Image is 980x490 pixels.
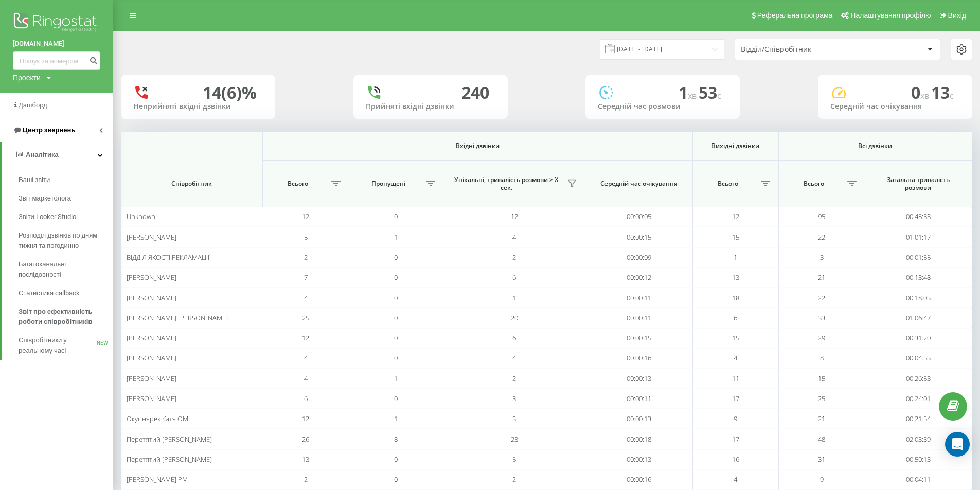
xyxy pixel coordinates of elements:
div: Проекти [13,72,41,83]
a: Розподіл дзвінків по дням тижня та погодинно [19,226,113,255]
span: [PERSON_NAME] РМ [127,475,188,484]
span: 0 [394,212,398,221]
td: 00:00:11 [585,308,693,328]
span: 26 [302,434,309,444]
a: Ваші звіти [19,171,113,189]
span: 2 [512,252,516,262]
span: Перетятий [PERSON_NAME] [127,455,212,464]
span: хв [920,90,931,101]
span: 0 [394,353,398,362]
a: [DOMAIN_NAME] [13,39,100,49]
span: 17 [732,434,739,444]
span: 0 [394,273,398,282]
div: 14 (6)% [203,83,257,102]
span: 48 [818,434,825,444]
span: Звіт маркетолога [19,193,71,204]
span: 4 [304,374,308,383]
span: Окупнярек Катя ОМ [127,414,188,423]
a: Звіт маркетолога [19,189,113,208]
a: Звіт про ефективність роботи співробітників [19,302,113,331]
span: 31 [818,455,825,464]
span: Всього [698,179,758,188]
span: 21 [818,414,825,423]
td: 00:04:53 [865,348,972,368]
span: ВІДДІЛ ЯКОСТІ РЕКЛАМАЦІЇ [127,252,209,262]
span: [PERSON_NAME] [127,374,176,383]
span: 0 [394,394,398,403]
span: 13 [302,455,309,464]
span: 12 [302,414,309,423]
span: 22 [818,232,825,242]
td: 00:00:13 [585,369,693,389]
span: 18 [732,293,739,302]
span: 0 [394,252,398,262]
span: 0 [394,333,398,342]
span: 12 [302,212,309,221]
span: 6 [734,313,737,322]
td: 00:26:53 [865,369,972,389]
td: 00:00:12 [585,267,693,287]
span: [PERSON_NAME] [127,232,176,242]
span: Звіт про ефективність роботи співробітників [19,306,108,327]
span: Співробітник [133,179,251,188]
a: Аналiтика [2,142,113,167]
td: 00:24:01 [865,389,972,409]
span: Багатоканальні послідовності [19,259,108,280]
td: 00:00:13 [585,409,693,429]
span: 1 [512,293,516,302]
span: 12 [302,333,309,342]
span: [PERSON_NAME] [127,353,176,362]
span: 0 [911,81,931,103]
td: 00:45:33 [865,207,972,227]
div: Відділ/Співробітник [741,45,864,54]
span: Всього [784,179,844,188]
span: 1 [734,252,737,262]
span: 4 [304,293,308,302]
span: 3 [512,414,516,423]
span: хв [688,90,699,101]
span: Звіти Looker Studio [19,212,76,222]
span: Розподіл дзвінків по дням тижня та погодинно [19,230,108,251]
span: [PERSON_NAME] [127,333,176,342]
span: Unknown [127,212,155,221]
td: 00:50:13 [865,449,972,469]
input: Пошук за номером [13,51,100,70]
span: Налаштування профілю [850,11,931,20]
img: Ringostat logo [13,10,100,36]
span: 7 [304,273,308,282]
span: Ваші звіти [19,175,50,185]
span: Всього [268,179,328,188]
span: 2 [304,475,308,484]
div: Open Intercom Messenger [945,432,970,457]
span: 23 [511,434,518,444]
span: 13 [931,81,954,103]
span: 2 [512,475,516,484]
span: Вихідні дзвінки [702,142,770,150]
td: 00:00:09 [585,247,693,267]
span: c [950,90,954,101]
td: 00:13:48 [865,267,972,287]
span: 95 [818,212,825,221]
td: 00:00:13 [585,449,693,469]
td: 00:00:15 [585,328,693,348]
span: Реферальна програма [757,11,833,20]
span: Середній час очікування [595,179,682,188]
span: 5 [304,232,308,242]
span: 11 [732,374,739,383]
span: 16 [732,455,739,464]
span: 4 [734,475,737,484]
td: 01:01:17 [865,227,972,247]
span: 0 [394,475,398,484]
span: 4 [734,353,737,362]
div: 240 [461,83,489,102]
a: Статистика callback [19,284,113,302]
td: 00:00:11 [585,389,693,409]
span: 0 [394,293,398,302]
span: Аналiтика [26,151,59,158]
td: 00:00:18 [585,429,693,449]
div: Середній час розмови [598,102,727,111]
div: Прийняті вхідні дзвінки [366,102,495,111]
span: 9 [734,414,737,423]
span: 1 [394,414,398,423]
span: 22 [818,293,825,302]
